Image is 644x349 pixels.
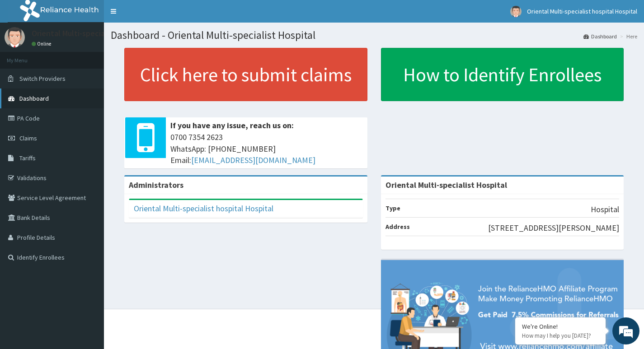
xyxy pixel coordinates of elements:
a: Click here to submit claims [124,48,367,101]
div: We're Online! [522,322,599,330]
span: Oriental Multi-specialist hospital Hospital [527,7,637,15]
a: Dashboard [583,33,617,40]
a: Oriental Multi-specialist hospital Hospital [134,203,273,214]
img: User Image [510,6,522,17]
b: Administrators [129,180,183,190]
b: Type [385,204,400,212]
img: User Image [5,27,25,47]
div: Minimize live chat window [148,5,170,26]
p: [STREET_ADDRESS][PERSON_NAME] [488,222,619,234]
span: Switch Providers [19,74,66,83]
a: How to Identify Enrollees [381,48,624,101]
strong: Oriental Multi-specialist Hospital [385,180,507,190]
span: Tariffs [19,154,36,162]
p: Hospital [591,204,619,215]
a: Online [32,41,53,47]
span: Dashboard [19,94,49,102]
b: Address [385,223,410,231]
span: We're online! [52,114,125,205]
b: If you have any issue, reach us on: [170,120,294,130]
li: Here [618,33,637,40]
h1: Dashboard - Oriental Multi-specialist Hospital [111,29,637,41]
span: Claims [19,134,37,142]
a: [EMAIL_ADDRESS][DOMAIN_NAME] [191,155,315,165]
textarea: Type your message and hit 'Enter' [5,247,172,278]
p: How may I help you today? [522,332,599,340]
span: 0700 7354 2623 WhatsApp: [PHONE_NUMBER] Email: [170,131,363,166]
img: d_794563401_company_1708531726252_794563401 [17,45,37,68]
p: Oriental Multi-specialist hospital Hospital [32,29,179,37]
div: Chat with us now [47,51,152,62]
